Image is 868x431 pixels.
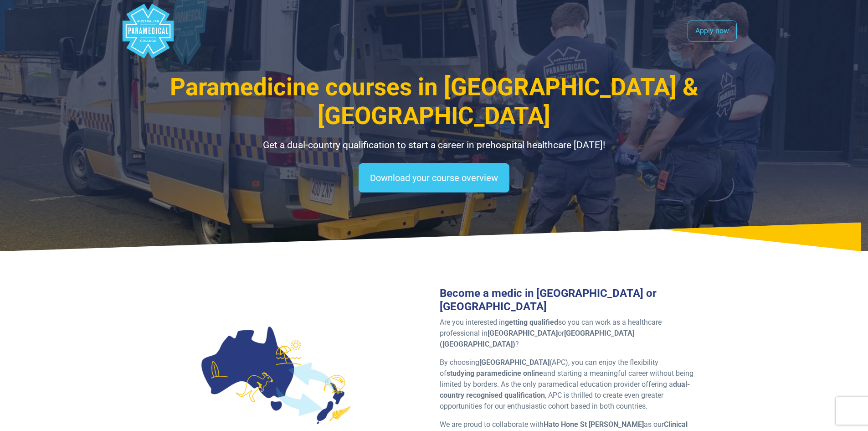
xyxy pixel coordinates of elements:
[440,329,634,348] strong: [GEOGRAPHIC_DATA] ([GEOGRAPHIC_DATA])
[440,380,690,400] strong: dual-country recognised qualification
[688,21,737,42] a: Apply now
[505,318,558,327] strong: getting qualified
[544,420,644,429] strong: Hato Hone St [PERSON_NAME]
[440,317,701,350] p: Are you interested in so you can work as a healthcare professional in or ?
[447,369,521,378] strong: studying paramedicine
[440,287,701,313] h3: Become a medic in [GEOGRAPHIC_DATA] or [GEOGRAPHIC_DATA]
[168,138,701,153] p: Get a dual-country qualification to start a career in prehospital healthcare [DATE]!
[121,4,175,58] div: Australian Paramedical College
[440,357,701,412] p: By choosing (APC), you can enjoy the flexibility of and starting a meaningful career without bein...
[523,369,543,378] strong: online
[488,329,558,338] strong: [GEOGRAPHIC_DATA]
[359,163,509,192] a: Download your course overview
[479,358,550,367] strong: [GEOGRAPHIC_DATA]
[170,73,699,130] span: Paramedicine courses in [GEOGRAPHIC_DATA] & [GEOGRAPHIC_DATA]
